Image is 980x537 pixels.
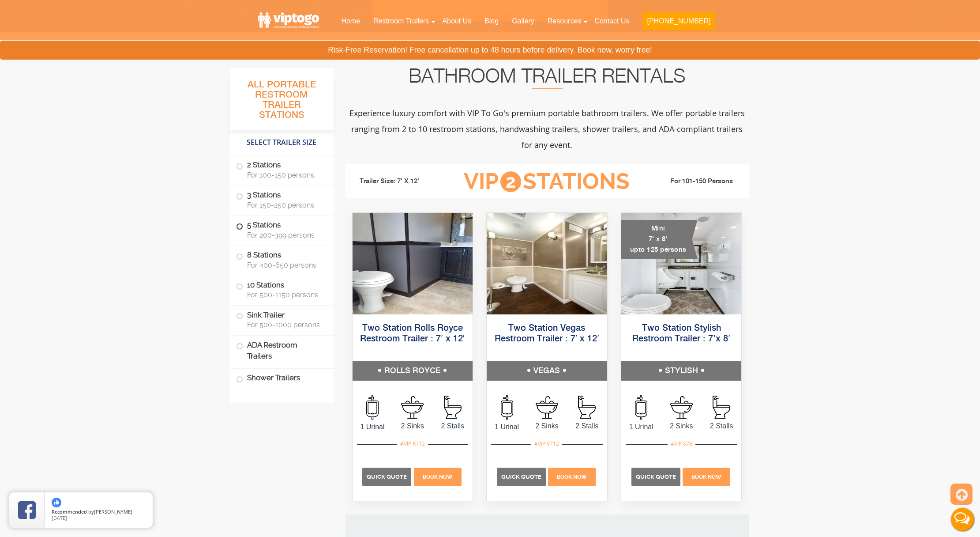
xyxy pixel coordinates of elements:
[247,201,323,209] span: For 150-250 persons
[392,421,432,431] span: 2 Sinks
[432,421,473,431] span: 2 Stalls
[702,421,742,431] span: 2 Stalls
[713,396,730,419] img: an icon of stall
[401,396,424,419] img: an icon of sink
[644,176,743,187] li: For 101-150 Persons
[505,11,541,31] a: Gallery
[366,395,379,420] img: an icon of urinal
[94,508,132,515] span: [PERSON_NAME]
[367,11,436,31] a: Restroom Trailers
[487,422,527,432] span: 1 Urinal
[367,473,407,480] span: Quick Quote
[436,11,478,31] a: About Us
[631,473,682,480] a: Quick Quote
[247,321,323,329] span: For 500-1000 persons
[945,502,980,537] button: Live Chat
[334,11,367,31] a: Home
[52,508,87,515] span: Recommended
[588,11,636,31] a: Contact Us
[531,438,562,450] div: #VIP V712
[52,514,67,521] span: [DATE]
[236,276,327,303] label: 10 Stations
[578,396,596,419] img: an icon of stall
[413,473,462,480] a: Book Now
[236,306,327,333] label: Sink Trailer
[236,186,327,213] label: 3 Stations
[500,171,521,192] span: 2
[495,324,599,344] a: Two Station Vegas Restroom Trailer : 7′ x 12′
[682,473,732,480] a: Book Now
[353,422,393,432] span: 1 Urinal
[670,396,693,419] img: an icon of sink
[247,261,323,269] span: For 400-650 persons
[636,11,721,35] a: [PHONE_NUMBER]
[527,421,567,431] span: 2 Sinks
[487,213,607,314] img: Side view of two station restroom trailer with separate doors for males and females
[236,336,327,366] label: ADA Restroom Trailers
[501,395,513,420] img: an icon of urinal
[557,474,587,480] span: Book Now
[632,324,730,344] a: Two Station Stylish Restroom Trailer : 7’x 8′
[362,473,413,480] a: Quick Quote
[52,498,61,507] img: thumbs up icon
[497,473,547,480] a: Quick Quote
[691,474,721,480] span: Book Now
[635,395,647,420] img: an icon of urinal
[247,231,323,239] span: For 200-399 persons
[450,170,643,194] h3: VIP Stations
[247,171,323,179] span: For 100-150 persons
[567,421,607,431] span: 2 Stalls
[247,291,323,299] span: For 500-1150 persons
[444,396,462,419] img: an icon of stall
[397,438,428,450] div: #VIP R712
[18,501,36,519] img: Review Rating
[661,421,702,431] span: 2 Sinks
[541,11,588,31] a: Resources
[230,77,334,130] h3: All Portable Restroom Trailer Stations
[547,473,597,480] a: Book Now
[621,213,742,314] img: A mini restroom trailer with two separate stations and separate doors for males and females
[536,396,558,419] img: an icon of sink
[236,216,327,243] label: 5 Stations
[345,105,749,153] p: Experience luxury comfort with VIP To Go's premium portable bathroom trailers. We offer portable ...
[352,168,451,195] li: Trailer Size: 7' X 12'
[642,12,715,30] button: [PHONE_NUMBER]
[621,361,742,381] h5: STYLISH
[52,509,146,515] span: by
[487,361,607,381] h5: VEGAS
[621,220,698,259] div: Mini 7' x 8' upto 125 persons
[353,213,473,314] img: Side view of two station restroom trailer with separate doors for males and females
[501,473,541,480] span: Quick Quote
[236,156,327,183] label: 2 Stations
[236,369,327,388] label: Shower Trailers
[236,246,327,273] label: 8 Stations
[360,324,465,344] a: Two Station Rolls Royce Restroom Trailer : 7′ x 12′
[668,438,695,450] div: #VIP S78
[345,68,749,89] h2: Bathroom Trailer Rentals
[230,134,334,151] h4: Select Trailer Size
[423,474,453,480] span: Book Now
[621,422,661,432] span: 1 Urinal
[478,11,505,31] a: Blog
[353,361,473,381] h5: ROLLS ROYCE
[636,473,676,480] span: Quick Quote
